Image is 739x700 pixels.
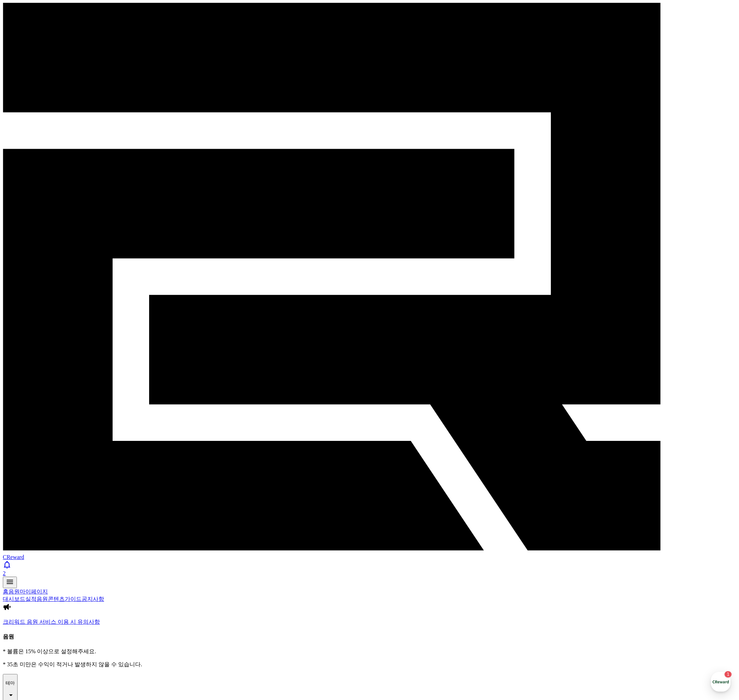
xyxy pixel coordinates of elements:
p: 테마 [6,680,15,686]
a: CReward [3,548,736,560]
a: 음원 [8,589,20,595]
p: * 35초 미만은 수익이 적거나 발생하지 않을 수 있습니다. [3,661,736,668]
a: 가이드 [65,596,82,602]
span: CReward [3,554,24,560]
a: 대시보드 [3,596,25,602]
h4: 음원 [3,633,736,641]
a: 홈 [3,589,8,595]
a: 공지사항 [82,596,104,602]
a: 콘텐츠 [48,596,65,602]
a: 2 [3,560,736,577]
a: 음원 [37,596,48,602]
div: 2 [3,570,736,577]
a: 마이페이지 [20,589,48,595]
a: 실적 [25,596,37,602]
p: * 볼륨은 15% 이상으로 설정해주세요. [3,648,736,655]
a: 크리워드 음원 서비스 이용 시 유의사항 [3,618,736,626]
